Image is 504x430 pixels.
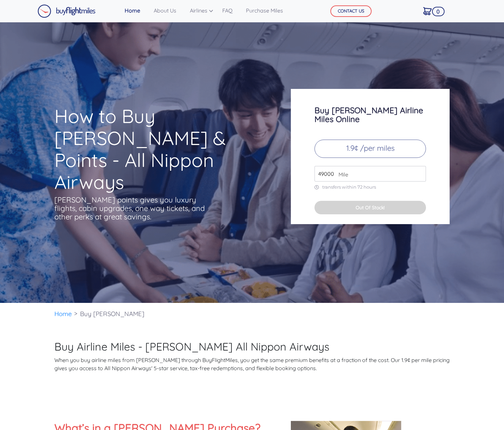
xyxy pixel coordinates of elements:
[314,140,426,158] p: 1.9¢ /per miles
[54,340,450,353] h2: Buy Airline Miles - [PERSON_NAME] All Nippon Airways
[243,4,286,17] a: Purchase Miles
[335,170,348,178] span: Mile
[54,196,206,221] p: [PERSON_NAME] points gives you luxury flights, cabin upgrades, one way tickets, and other perks a...
[314,184,426,190] p: transfers within 72 hours
[330,5,372,17] button: CONTACT US
[122,4,143,17] a: Home
[432,7,445,16] span: 0
[220,4,235,17] a: FAQ
[54,356,450,372] p: When you buy airline miles from [PERSON_NAME] through BuyFlightMiles, you get the same premium be...
[187,4,211,17] a: Airlines
[77,303,148,325] li: Buy [PERSON_NAME]
[314,201,426,215] button: Out Of Stock!
[54,310,72,318] a: Home
[37,4,96,18] img: Buy Flight Miles Logo
[54,105,264,193] h1: How to Buy [PERSON_NAME] & Points - All Nippon Airways
[423,7,432,15] img: Cart
[314,106,426,123] h3: Buy [PERSON_NAME] Airline Miles Online
[421,4,434,18] a: 0
[151,4,179,17] a: About Us
[37,3,96,20] a: Buy Flight Miles Logo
